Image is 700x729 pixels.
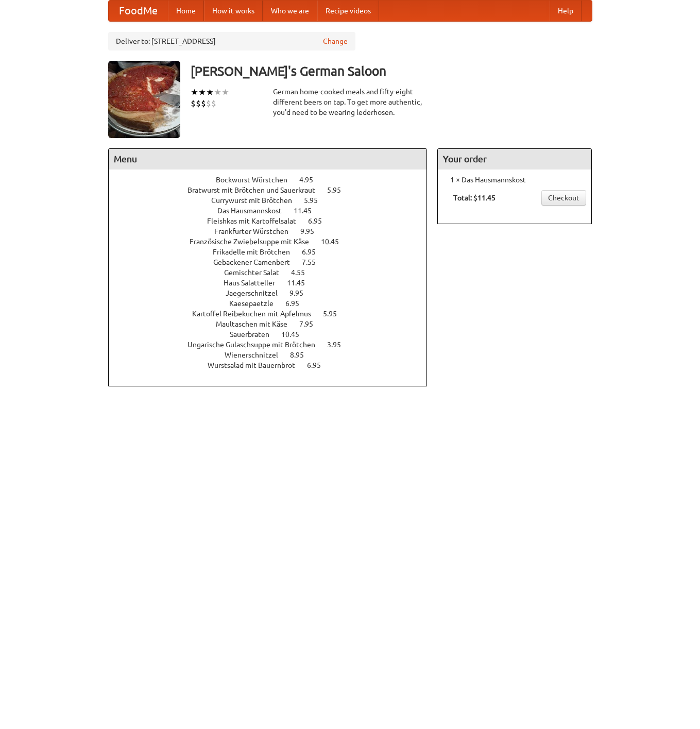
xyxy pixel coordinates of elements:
li: $ [196,98,201,109]
a: Wurstsalad mit Bauernbrot 6.95 [208,361,340,369]
a: Who we are [263,1,317,21]
span: Wienerschnitzel [225,351,288,359]
a: Frankfurter Würstchen 9.95 [214,227,333,235]
span: 4.95 [299,176,323,184]
span: Maultaschen mit Käse [216,320,298,328]
span: 10.45 [281,330,310,338]
div: German home-cooked meals and fifty-eight different beers on tap. To get more authentic, you'd nee... [273,87,428,117]
span: Kartoffel Reibekuchen mit Apfelmus [192,310,321,318]
img: angular.jpg [108,61,180,138]
span: Französische Zwiebelsuppe mit Käse [190,238,319,246]
a: Bratwurst mit Brötchen und Sauerkraut 5.95 [187,186,360,194]
li: $ [206,98,211,109]
span: Bockwurst Würstchen [216,176,298,184]
a: Change [323,36,348,46]
li: ★ [191,87,198,98]
span: Frankfurter Würstchen [214,227,299,235]
span: 6.95 [302,248,326,256]
a: Gemischter Salat 4.55 [224,268,324,277]
a: How it works [204,1,263,21]
span: 3.95 [327,341,351,349]
h3: [PERSON_NAME]'s German Saloon [191,61,592,81]
a: Checkout [541,190,586,206]
a: Sauerbraten 10.45 [230,330,318,338]
li: $ [191,98,196,109]
a: Gebackener Camenbert 7.55 [213,258,335,266]
span: 9.95 [300,227,325,235]
h4: Your order [438,149,591,169]
span: 5.95 [323,310,347,318]
span: 7.55 [302,258,326,266]
a: Help [550,1,582,21]
li: ★ [206,87,214,98]
li: ★ [214,87,221,98]
li: $ [211,98,216,109]
li: 1 × Das Hausmannskost [443,175,586,185]
span: 10.45 [321,238,349,246]
a: Das Hausmannskost 11.45 [217,207,331,215]
span: 5.95 [304,196,328,205]
span: 11.45 [294,207,322,215]
span: 4.55 [291,268,315,277]
span: Bratwurst mit Brötchen und Sauerkraut [187,186,326,194]
a: Home [168,1,204,21]
a: Haus Salatteller 11.45 [224,279,324,287]
a: Recipe videos [317,1,379,21]
li: ★ [221,87,229,98]
li: $ [201,98,206,109]
a: Kaesepaetzle 6.95 [229,299,318,308]
span: 6.95 [285,299,310,308]
span: Wurstsalad mit Bauernbrot [208,361,305,369]
a: FoodMe [109,1,168,21]
a: Wienerschnitzel 8.95 [225,351,323,359]
span: 7.95 [299,320,323,328]
a: Frikadelle mit Brötchen 6.95 [213,248,335,256]
span: Fleishkas mit Kartoffelsalat [207,217,306,225]
a: Fleishkas mit Kartoffelsalat 6.95 [207,217,341,225]
span: Sauerbraten [230,330,280,338]
span: 6.95 [307,361,331,369]
span: Gebackener Camenbert [213,258,300,266]
h4: Menu [109,149,427,169]
span: Frikadelle mit Brötchen [213,248,300,256]
span: Das Hausmannskost [217,207,292,215]
div: Deliver to: [STREET_ADDRESS] [108,32,355,50]
li: ★ [198,87,206,98]
span: Jaegerschnitzel [226,289,288,297]
span: Haus Salatteller [224,279,285,287]
a: Maultaschen mit Käse 7.95 [216,320,332,328]
a: Currywurst mit Brötchen 5.95 [211,196,337,205]
a: Bockwurst Würstchen 4.95 [216,176,332,184]
span: Currywurst mit Brötchen [211,196,302,205]
span: Kaesepaetzle [229,299,284,308]
span: 5.95 [327,186,351,194]
a: Jaegerschnitzel 9.95 [226,289,322,297]
span: 9.95 [289,289,314,297]
span: 8.95 [290,351,314,359]
a: Ungarische Gulaschsuppe mit Brötchen 3.95 [187,341,360,349]
a: Kartoffel Reibekuchen mit Apfelmus 5.95 [192,310,356,318]
a: Französische Zwiebelsuppe mit Käse 10.45 [190,238,358,246]
span: Gemischter Salat [224,268,289,277]
b: Total: $11.45 [453,194,496,202]
span: 6.95 [308,217,332,225]
span: Ungarische Gulaschsuppe mit Brötchen [187,341,326,349]
span: 11.45 [287,279,315,287]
